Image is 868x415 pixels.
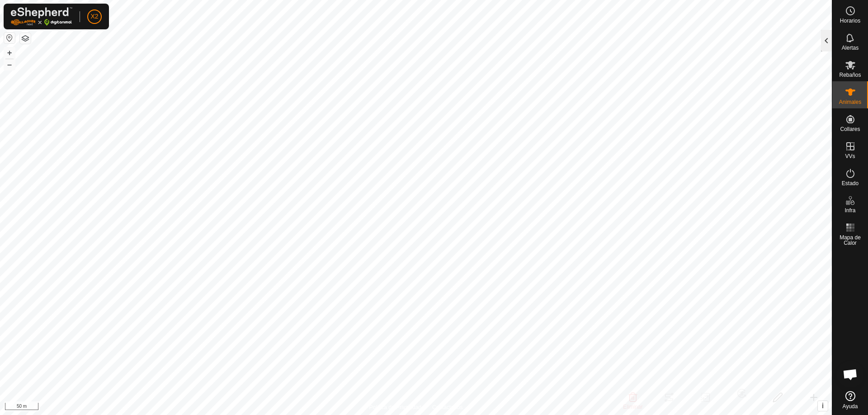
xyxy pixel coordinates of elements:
a: Chat abierto [837,361,864,388]
span: Infra [844,208,855,213]
a: Ayuda [832,387,868,413]
button: Restablecer Mapa [4,33,15,43]
img: Logo Gallagher [11,7,72,26]
button: + [4,47,15,58]
span: Animales [839,99,861,105]
button: i [818,401,828,411]
span: Rebaños [839,72,861,78]
span: Collares [840,126,860,132]
a: Política de Privacidad [369,403,421,411]
span: Horarios [840,18,860,23]
span: Alertas [842,45,859,51]
span: Ayuda [843,404,858,409]
span: Mapa de Calor [835,235,866,246]
span: i [822,402,824,410]
button: – [4,59,15,70]
button: Capas del Mapa [20,33,31,44]
span: Estado [842,181,859,186]
span: X2 [90,12,98,21]
a: Contáctenos [432,403,462,411]
span: VVs [845,154,855,159]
